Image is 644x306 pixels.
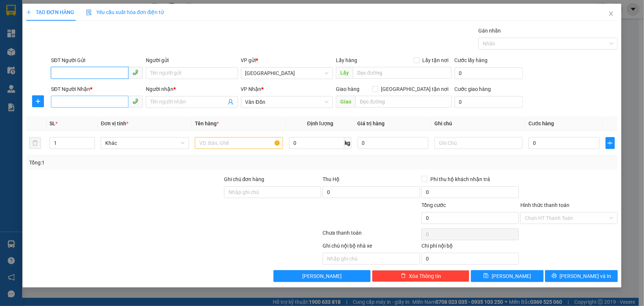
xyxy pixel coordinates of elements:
span: Giao hàng [336,86,359,92]
span: Phí thu hộ khách nhận trả [427,175,493,183]
span: plus [606,140,614,146]
span: Giá trị hàng [358,120,385,126]
span: kg [344,137,352,149]
span: plus [32,98,44,104]
button: [PERSON_NAME] [273,270,371,282]
div: SĐT Người Nhận [51,85,143,93]
input: Nhập ghi chú [323,253,420,265]
span: printer [552,273,557,279]
span: user-add [228,99,234,105]
span: Định lượng [307,120,333,126]
span: SL [49,120,55,126]
button: printer[PERSON_NAME] và In [545,270,618,282]
span: Vân Đồn [245,96,328,108]
label: Ghi chú đơn hàng [224,176,265,182]
input: Ghi chú đơn hàng [224,186,321,198]
label: Cước lấy hàng [455,57,488,63]
div: VP gửi [241,56,333,64]
button: Close [601,4,621,24]
img: icon [86,10,92,16]
span: save [483,273,489,279]
span: phone [132,69,138,75]
span: Xóa Thông tin [409,272,441,280]
input: 0 [358,137,429,149]
input: Dọc đường [355,96,452,108]
span: Đơn vị tính [101,120,128,126]
button: save[PERSON_NAME] [471,270,544,282]
span: [PERSON_NAME] [302,272,342,280]
label: Gán nhãn [478,28,501,34]
div: Tổng: 1 [29,159,249,167]
span: VP Nhận [241,86,262,92]
button: deleteXóa Thông tin [372,270,469,282]
th: Ghi chú [431,116,526,131]
span: Thu Hộ [323,176,340,182]
span: close [608,11,614,17]
div: Chi phí nội bộ [421,242,519,253]
span: Cước hàng [528,120,554,126]
span: Lấy tận nơi [420,56,452,64]
div: Người gửi [146,56,238,64]
button: delete [29,137,41,149]
span: plus [26,10,31,15]
label: Hình thức thanh toán [520,202,569,208]
span: phone [132,98,138,104]
span: delete [401,273,406,279]
input: Cước lấy hàng [455,67,523,79]
span: [GEOGRAPHIC_DATA] tận nơi [378,85,452,93]
span: Tổng cước [421,202,446,208]
span: [PERSON_NAME] và In [560,272,612,280]
input: VD: Bàn, Ghế [195,137,283,149]
button: plus [32,95,44,107]
span: Lấy [336,67,353,79]
div: SĐT Người Gửi [51,56,143,64]
span: TẠO ĐƠN HÀNG [26,9,74,15]
span: Hà Nội [245,68,328,79]
input: Ghi Chú [434,137,523,149]
span: Yêu cầu xuất hóa đơn điện tử [86,9,164,15]
span: Tên hàng [195,120,219,126]
span: Lấy hàng [336,57,357,63]
input: Cước giao hàng [455,96,523,108]
button: plus [606,137,615,149]
div: Chưa thanh toán [322,229,421,242]
input: Dọc đường [353,67,452,79]
div: Ghi chú nội bộ nhà xe [323,242,420,253]
label: Cước giao hàng [455,86,491,92]
span: [PERSON_NAME] [492,272,531,280]
span: Giao [336,96,355,108]
span: Khác [105,137,185,149]
div: Người nhận [146,85,238,93]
